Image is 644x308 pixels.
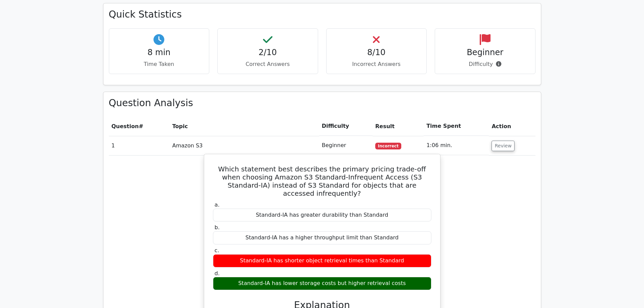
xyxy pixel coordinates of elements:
span: b. [215,224,220,231]
span: c. [215,247,219,254]
th: Action [489,117,535,136]
th: Time Spent [424,117,489,136]
p: Incorrect Answers [332,60,421,68]
h3: Question Analysis [109,97,535,109]
td: 1:06 min. [424,136,489,155]
p: Time Taken [115,60,204,68]
span: a. [215,202,220,208]
h3: Quick Statistics [109,9,535,20]
div: Standard-IA has shorter object retrieval times than Standard [213,254,431,267]
th: Result [373,117,424,136]
td: Amazon S3 [169,136,319,155]
div: Standard-IA has a higher throughput limit than Standard [213,231,431,244]
th: Difficulty [319,117,373,136]
span: d. [215,270,220,277]
th: Topic [169,117,319,136]
td: Beginner [319,136,373,155]
p: Correct Answers [223,60,312,68]
th: # [109,117,170,136]
button: Review [492,141,515,151]
h4: 8/10 [332,48,421,57]
span: Question [112,123,139,129]
h5: Which statement best describes the primary pricing trade-off when choosing Amazon S3 Standard-Inf... [212,165,432,197]
h4: Beginner [440,48,530,57]
p: Difficulty [440,60,530,68]
span: Incorrect [375,143,401,149]
h4: 2/10 [223,48,312,57]
div: Standard-IA has greater durability than Standard [213,209,431,222]
td: 1 [109,136,170,155]
div: Standard-IA has lower storage costs but higher retrieval costs [213,277,431,290]
h4: 8 min [115,48,204,57]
